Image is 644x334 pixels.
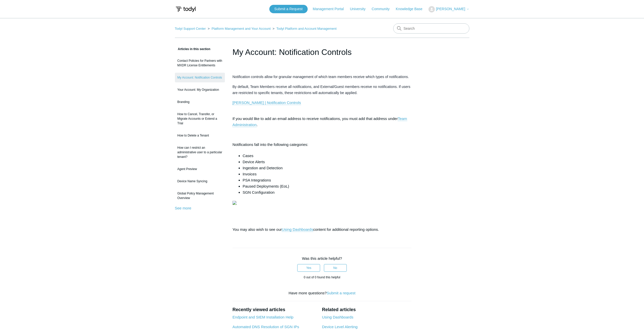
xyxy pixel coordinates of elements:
a: My Account: Notification Controls [175,73,225,82]
a: Your Account: My Organization [175,85,225,95]
a: Branding [175,97,225,107]
img: 27287516982291 [233,201,237,205]
input: Search [393,23,469,34]
span: Notification controls allow for granular management of which team members receive which types of ... [233,75,409,79]
li: Todyl Support Center [175,27,207,31]
a: Automated DNS Resolution of SGN IPs [233,325,299,329]
li: Ingestion and Detection [243,165,412,171]
a: University [350,6,370,12]
button: This article was helpful [297,264,320,272]
a: Using Dashboards [322,315,353,319]
h2: Recently viewed articles [233,306,317,313]
li: Paused Deployments (EoL) [243,183,412,189]
div: Have more questions? [233,290,412,296]
li: Platform Management and Your Account [207,27,272,31]
a: Endpoint and SIEM Installation Help [233,315,293,319]
a: Using Dashboards [282,227,313,232]
li: Device Alerts [243,159,412,165]
a: Agent Preview [175,164,225,174]
a: Submit a request [327,291,355,295]
a: Management Portal [313,6,349,12]
li: PSA Integrations [243,177,412,183]
h1: My Account: Notification Controls [233,46,412,58]
h2: Related articles [322,306,411,313]
p: If you would like to add an email address to receive notifications, you must add that address und... [233,110,412,128]
img: Todyl Support Center Help Center home page [175,5,196,14]
button: [PERSON_NAME] [428,6,469,12]
li: Invoices [243,171,412,177]
a: Submit a Request [269,5,308,13]
a: Device Level Alerting [322,325,357,329]
span: Was this article helpful? [302,256,342,261]
a: Todyl Support Center [175,27,206,31]
a: See more [175,206,191,210]
span: Articles in this section [175,47,210,51]
a: Device Name Syncing [175,176,225,186]
span: 0 out of 0 found this helpful [304,276,340,279]
li: Todyl Platform and Account Management [272,27,337,31]
li: SGN Configuration [243,189,412,195]
a: Global Policy Management Overview [175,189,225,203]
p: You may also wish to see our content for additional reporting options. [233,226,412,233]
a: How can I restrict an administrative user to a particular tenant? [175,143,225,162]
button: This article was not helpful [324,264,347,272]
a: How to Cancel, Transfer, or Migrate Accounts or Extend a Trial [175,109,225,128]
a: Community [372,6,395,12]
a: [PERSON_NAME] | Notification Controls [233,100,301,105]
a: Knowledge Base [396,6,427,12]
a: Platform Management and Your Account [211,27,271,31]
a: Contact Policies for Partners with MXDR License Entitlements [175,56,225,70]
a: How to Delete a Tenant [175,131,225,140]
span: [PERSON_NAME] [436,7,465,11]
p: Notifications fall into the following categories: [233,142,412,148]
a: Todyl Platform and Account Management [276,27,337,31]
span: By default, Team Members receive all notifications, and External/Guest members receive no notific... [233,85,410,95]
li: Cases [243,153,412,159]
